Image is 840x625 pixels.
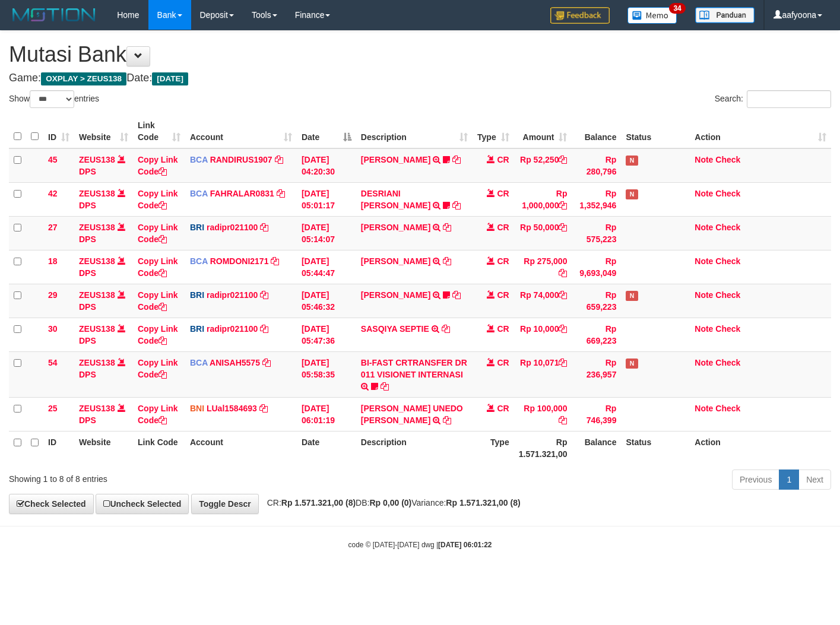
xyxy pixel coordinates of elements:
th: Amount: activate to sort column ascending [514,115,572,148]
td: Rp 10,000 [514,318,572,351]
td: DPS [74,318,133,351]
a: FAHRALAR0831 [210,189,274,198]
span: CR: DB: Variance: [261,498,521,507]
a: Copy Rp 1,000,000 to clipboard [559,201,567,210]
td: [DATE] 06:01:19 [297,397,356,431]
th: Type: activate to sort column ascending [473,115,514,148]
a: LUal1584693 [207,404,257,413]
strong: Rp 1.571.321,00 (8) [446,498,520,507]
a: Note [695,290,713,300]
td: [DATE] 05:01:17 [297,182,356,216]
a: Next [798,469,831,490]
span: BRI [190,223,204,232]
td: DPS [74,397,133,431]
a: Copy Link Code [138,223,178,244]
a: Note [695,189,713,198]
span: 42 [48,189,58,198]
td: Rp 10,071 [514,351,572,397]
span: BCA [190,358,208,367]
a: DESRIANI [PERSON_NAME] [361,189,430,210]
input: Search: [747,90,831,108]
span: [DATE] [152,72,188,85]
td: DPS [74,148,133,183]
a: Check [715,290,740,300]
span: CR [497,256,509,266]
a: Copy SAMUEL UNEDO SIMBOLON to clipboard [443,415,451,425]
th: Rp 1.571.321,00 [514,431,572,465]
th: ID: activate to sort column ascending [43,115,74,148]
td: Rp 50,000 [514,216,572,250]
th: Account: activate to sort column ascending [185,115,297,148]
a: Copy Link Code [138,290,178,312]
td: DPS [74,216,133,250]
td: Rp 280,796 [572,148,621,183]
td: Rp 1,352,946 [572,182,621,216]
span: 29 [48,290,58,300]
a: Copy radipr021100 to clipboard [260,324,268,334]
img: Button%20Memo.svg [627,7,677,24]
span: 18 [48,256,58,266]
a: ZEUS138 [79,358,115,367]
th: Website [74,431,133,465]
th: ID [43,431,74,465]
span: Has Note [626,358,638,369]
a: Previous [732,469,779,490]
label: Search: [715,90,831,108]
a: Note [695,404,713,413]
a: Check [715,324,740,334]
a: Copy SASQIYA SEPTIE to clipboard [442,324,450,334]
a: Note [695,256,713,266]
th: Action [690,431,831,465]
td: Rp 275,000 [514,250,572,284]
a: Check [715,223,740,232]
span: 45 [48,155,58,164]
a: radipr021100 [207,290,258,300]
a: ZEUS138 [79,290,115,300]
a: Copy Link Code [138,324,178,345]
th: Type [473,431,514,465]
a: [PERSON_NAME] UNEDO [PERSON_NAME] [361,404,463,425]
a: Copy TENNY SETIAWAN to clipboard [452,155,461,164]
td: Rp 746,399 [572,397,621,431]
a: Note [695,155,713,164]
th: Status [621,431,690,465]
a: Copy Link Code [138,404,178,425]
th: Date: activate to sort column descending [297,115,356,148]
td: Rp 100,000 [514,397,572,431]
span: BRI [190,290,204,300]
a: Copy BI-FAST CRTRANSFER DR 011 VISIONET INTERNASI to clipboard [381,382,389,391]
a: radipr021100 [207,324,258,334]
td: Rp 74,000 [514,284,572,318]
td: [DATE] 04:20:30 [297,148,356,183]
a: Copy Rp 10,071 to clipboard [559,358,567,367]
a: [PERSON_NAME] [361,290,430,300]
span: Has Note [626,156,638,166]
span: OXPLAY > ZEUS138 [41,72,126,85]
td: Rp 1,000,000 [514,182,572,216]
a: SASQIYA SEPTIE [361,324,429,334]
a: Check [715,256,740,266]
a: Note [695,223,713,232]
td: DPS [74,250,133,284]
a: Copy radipr021100 to clipboard [260,223,268,232]
a: Copy Link Code [138,256,178,278]
span: CR [497,223,509,232]
a: Copy Link Code [138,358,178,379]
td: [DATE] 05:58:35 [297,351,356,397]
a: [PERSON_NAME] [361,155,430,164]
span: 25 [48,404,58,413]
a: Toggle Descr [191,494,259,514]
a: Copy Rp 52,250 to clipboard [559,155,567,164]
th: Balance [572,115,621,148]
th: Link Code [133,431,185,465]
td: [DATE] 05:44:47 [297,250,356,284]
a: Copy ANISAH5575 to clipboard [262,358,271,367]
a: Check [715,155,740,164]
a: Copy Rp 10,000 to clipboard [559,324,567,334]
td: [DATE] 05:47:36 [297,318,356,351]
td: DPS [74,182,133,216]
a: Copy RANDIRUS1907 to clipboard [275,155,283,164]
td: Rp 659,223 [572,284,621,318]
a: ZEUS138 [79,223,115,232]
a: Copy Rp 74,000 to clipboard [559,290,567,300]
